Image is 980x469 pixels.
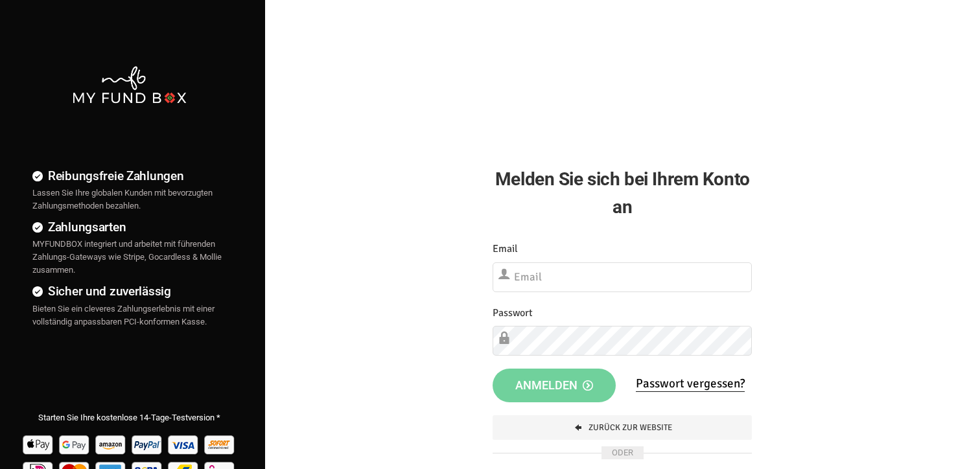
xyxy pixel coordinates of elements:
label: Email [493,241,518,257]
span: MYFUNDBOX integriert und arbeitet mit führenden Zahlungs-Gateways wie Stripe, Gocardless & Mollie... [32,239,222,275]
h4: Reibungsfreie Zahlungen [32,166,226,185]
img: Visa [167,431,201,457]
img: Paypal [130,431,165,457]
a: Passwort vergessen? [636,376,745,392]
img: Amazon [94,431,128,457]
img: Google Pay [58,431,92,457]
a: Zurück zur Website [493,415,752,440]
input: Email [493,262,752,292]
h4: Sicher und zuverlässig [32,282,226,301]
span: Anmelden [515,378,593,392]
button: Anmelden [493,369,616,402]
h2: Melden Sie sich bei Ihrem Konto an [493,165,752,221]
label: Passwort [493,305,533,321]
img: Apple Pay [21,431,56,457]
img: Sofort Pay [203,431,237,457]
img: mfbwhite.png [71,65,187,105]
span: Lassen Sie Ihre globalen Kunden mit bevorzugten Zahlungsmethoden bezahlen. [32,188,213,211]
span: Bieten Sie ein cleveres Zahlungserlebnis mit einer vollständig anpassbaren PCI-konformen Kasse. [32,304,215,326]
span: ODER [601,446,644,459]
h4: Zahlungsarten [32,218,226,236]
